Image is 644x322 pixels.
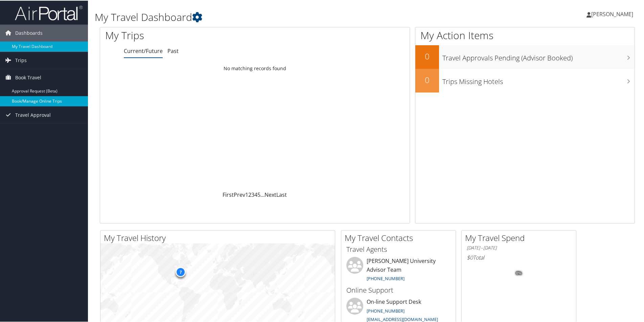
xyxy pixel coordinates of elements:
a: 0Trips Missing Hotels [415,68,635,92]
h6: Total [467,253,571,261]
span: Dashboards [15,24,43,41]
div: 7 [176,266,186,276]
h3: Trips Missing Hotels [442,73,635,86]
a: First [223,190,234,198]
li: [PERSON_NAME] University Advisor Team [343,256,454,284]
h3: Travel Approvals Pending (Advisor Booked) [442,49,635,62]
h3: Travel Agents [346,244,451,253]
img: airportal-logo.png [15,4,83,20]
a: Next [264,190,276,198]
h2: 0 [415,50,439,61]
h6: [DATE] - [DATE] [467,244,571,250]
a: Last [276,190,287,198]
a: Current/Future [124,47,163,54]
tspan: 0% [516,271,522,275]
span: Travel Approval [15,106,51,123]
a: [PHONE_NUMBER] [367,307,405,313]
a: Prev [234,190,245,198]
span: … [260,190,264,198]
h3: Online Support [346,285,451,294]
td: No matching records found [100,62,410,74]
h2: My Travel History [104,232,335,243]
a: [PERSON_NAME] [586,3,640,24]
h1: My Trips [105,28,276,42]
a: 1 [245,190,248,198]
span: Book Travel [15,69,41,85]
a: 2 [248,190,251,198]
span: [PERSON_NAME] [591,10,633,17]
span: $0 [467,253,473,261]
a: 5 [257,190,260,198]
h1: My Travel Dashboard [95,9,458,24]
h2: 0 [415,74,439,85]
h1: My Action Items [415,28,635,42]
a: [PHONE_NUMBER] [367,275,405,281]
h2: My Travel Spend [465,232,576,243]
a: 0Travel Approvals Pending (Advisor Booked) [415,45,635,68]
a: 3 [251,190,254,198]
span: Trips [15,51,27,68]
a: 4 [254,190,257,198]
a: Past [167,47,179,54]
a: [EMAIL_ADDRESS][DOMAIN_NAME] [367,316,438,322]
h2: My Travel Contacts [345,232,456,243]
